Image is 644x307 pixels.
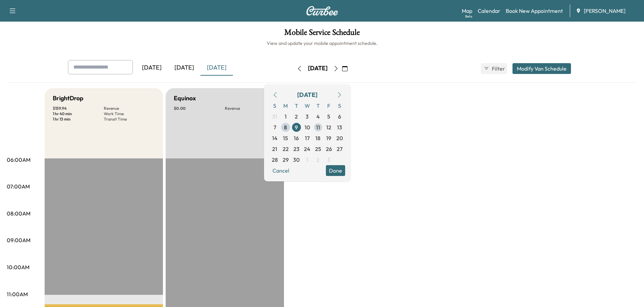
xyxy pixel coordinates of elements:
[313,100,324,111] span: T
[512,63,571,74] button: Modify Van Schedule
[7,182,30,190] p: 07:00AM
[334,100,345,111] span: S
[174,94,196,103] h5: Equinox
[283,145,289,153] span: 22
[7,40,637,47] h6: View and update your mobile appointment schedule.
[584,7,625,15] span: [PERSON_NAME]
[273,123,276,131] span: 7
[326,134,331,142] span: 19
[338,112,341,121] span: 6
[305,123,310,131] span: 10
[306,156,308,164] span: 1
[280,100,291,111] span: M
[53,106,104,111] p: $ 159.94
[272,112,277,121] span: 31
[306,112,309,121] span: 3
[7,263,29,271] p: 10:00AM
[104,117,155,122] p: Transit Time
[297,90,317,100] div: [DATE]
[269,165,292,176] button: Cancel
[104,106,155,111] p: Revenue
[326,145,332,153] span: 26
[306,6,338,16] img: Curbee Logo
[327,156,330,164] span: 3
[315,145,321,153] span: 25
[481,63,507,74] button: Filter
[336,134,343,142] span: 20
[269,100,280,111] span: S
[200,60,233,76] div: [DATE]
[7,236,30,244] p: 09:00AM
[308,64,328,73] div: [DATE]
[327,112,330,121] span: 5
[283,156,289,164] span: 29
[316,156,319,164] span: 2
[478,7,500,15] a: Calendar
[295,112,298,121] span: 2
[104,111,155,117] p: Work Time
[324,100,334,111] span: F
[7,28,637,40] h1: Mobile Service Schedule
[326,123,331,131] span: 12
[293,145,300,153] span: 23
[272,145,277,153] span: 21
[337,123,342,131] span: 13
[53,117,104,122] p: 1 hr 13 min
[53,94,84,103] h5: BrightDrop
[492,65,504,73] span: Filter
[316,112,320,121] span: 4
[7,156,30,164] p: 06:00AM
[506,7,563,15] a: Book New Appointment
[295,123,298,131] span: 9
[337,145,342,153] span: 27
[7,290,28,298] p: 11:00AM
[315,134,320,142] span: 18
[7,209,30,218] p: 08:00AM
[465,14,472,19] div: Beta
[168,60,200,76] div: [DATE]
[462,7,472,15] a: MapBeta
[284,123,287,131] span: 8
[316,123,320,131] span: 11
[225,106,276,111] p: Revenue
[283,134,288,142] span: 15
[326,165,345,176] button: Done
[293,156,300,164] span: 30
[302,100,313,111] span: W
[304,145,310,153] span: 24
[174,106,225,111] p: $ 0.00
[285,112,287,121] span: 1
[136,60,168,76] div: [DATE]
[305,134,310,142] span: 17
[294,134,299,142] span: 16
[53,111,104,117] p: 1 hr 40 min
[272,134,278,142] span: 14
[272,156,278,164] span: 28
[291,100,302,111] span: T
